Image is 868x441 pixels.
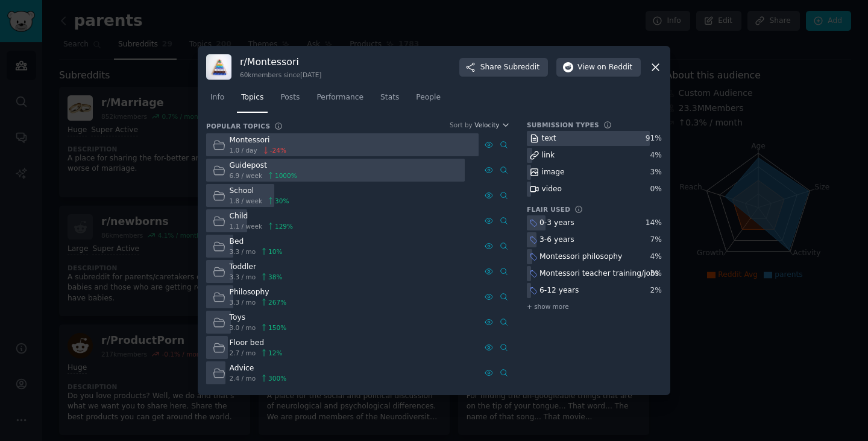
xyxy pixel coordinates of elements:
[276,88,304,113] a: Posts
[650,150,662,161] div: 4 %
[527,205,570,214] h3: Flair Used
[268,273,282,281] span: 38 %
[527,121,599,129] h3: Submission Types
[268,374,286,382] span: 300 %
[380,92,399,103] span: Stats
[542,184,562,195] div: video
[542,133,556,144] div: text
[230,338,283,349] div: Floor bed
[268,349,282,357] span: 12 %
[539,218,574,229] div: 0-3 years
[316,92,363,103] span: Performance
[650,235,662,246] div: 7 %
[504,62,539,73] span: Subreddit
[275,171,297,180] span: 1000 %
[646,218,662,229] div: 14 %
[556,58,641,77] button: Viewon Reddit
[527,302,569,311] span: + show more
[230,298,256,306] span: 3.3 / mo
[230,171,263,180] span: 6.9 / week
[237,88,268,113] a: Topics
[230,222,263,230] span: 1.1 / week
[376,88,403,113] a: Stats
[480,62,539,73] span: Share
[268,323,286,332] span: 150 %
[539,252,622,262] div: Montessori philosophy
[230,313,287,323] div: Toys
[230,160,297,171] div: Guidepost
[230,323,256,332] span: 3.0 / mo
[650,252,662,262] div: 4 %
[474,121,499,129] span: Velocity
[268,298,286,306] span: 267 %
[230,247,256,256] span: 3.3 / mo
[280,92,300,103] span: Posts
[597,62,632,73] span: on Reddit
[270,146,286,154] span: -24 %
[230,197,263,205] span: 1.8 / week
[240,71,321,79] div: 60k members since [DATE]
[539,268,659,279] div: Montessori teacher training/jobs
[230,262,283,273] div: Toddler
[230,349,256,357] span: 2.7 / mo
[539,285,579,296] div: 6-12 years
[539,235,574,246] div: 3-6 years
[206,88,228,113] a: Info
[230,287,287,298] div: Philosophy
[268,247,282,256] span: 10 %
[230,236,283,247] div: Bed
[577,62,632,73] span: View
[650,285,662,296] div: 2 %
[206,122,270,130] h3: Popular Topics
[474,121,510,129] button: Velocity
[412,88,445,113] a: People
[542,167,565,178] div: image
[210,92,224,103] span: Info
[230,135,286,146] div: Montessori
[450,121,473,129] div: Sort by
[459,58,548,77] button: ShareSubreddit
[650,184,662,195] div: 0 %
[650,268,662,279] div: 3 %
[542,150,555,161] div: link
[650,167,662,178] div: 3 %
[230,186,289,197] div: School
[312,88,368,113] a: Performance
[240,56,321,68] h3: r/ Montessori
[230,146,257,154] span: 1.0 / day
[230,374,256,382] span: 2.4 / mo
[230,211,294,222] div: Child
[230,363,287,374] div: Advice
[416,92,441,103] span: People
[275,197,289,205] span: 30 %
[230,273,256,281] span: 3.3 / mo
[275,222,293,230] span: 129 %
[646,133,662,144] div: 91 %
[241,92,263,103] span: Topics
[206,54,231,80] img: Montessori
